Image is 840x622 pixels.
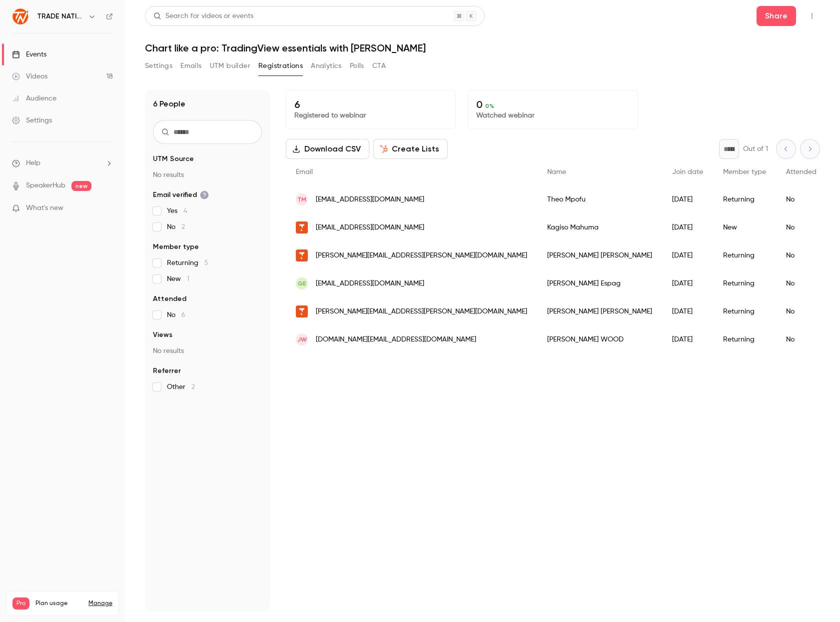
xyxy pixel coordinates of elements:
span: Pro [12,597,29,609]
img: tradenation.com [296,305,308,317]
span: Help [26,158,40,168]
p: Registered to webinar [294,110,447,120]
a: SpeakerHub [26,180,65,191]
div: Kagiso Mahuma [537,213,662,241]
div: Returning [713,325,776,353]
section: facet-groups [153,154,262,392]
p: No results [153,346,262,356]
div: [DATE] [662,297,713,325]
div: Returning [713,185,776,213]
p: Out of 1 [743,144,768,154]
div: [DATE] [662,269,713,297]
img: tradenation.com [296,221,308,233]
img: tradenation.com [296,249,308,261]
button: Share [757,6,796,26]
button: CTA [372,58,386,74]
div: Events [12,49,46,59]
div: [DATE] [662,325,713,353]
span: What's new [26,203,63,213]
button: Settings [145,58,172,74]
span: 1 [187,275,189,282]
button: Analytics [311,58,342,74]
span: [PERSON_NAME][EMAIL_ADDRESS][PERSON_NAME][DOMAIN_NAME] [316,250,527,261]
span: [PERSON_NAME][EMAIL_ADDRESS][PERSON_NAME][DOMAIN_NAME] [316,306,527,317]
span: UTM Source [153,154,194,164]
h1: Chart like a pro: TradingView essentials with [PERSON_NAME] [145,42,820,54]
p: No results [153,170,262,180]
span: 0 % [485,102,494,109]
h1: 6 People [153,98,185,110]
div: Returning [713,269,776,297]
span: Views [153,330,172,340]
div: [PERSON_NAME] [PERSON_NAME] [537,297,662,325]
button: Create Lists [373,139,448,159]
button: Emails [180,58,201,74]
span: Referrer [153,366,181,376]
a: Manage [88,599,112,607]
div: [DATE] [662,185,713,213]
span: [EMAIL_ADDRESS][DOMAIN_NAME] [316,194,424,205]
div: [PERSON_NAME] WOOD [537,325,662,353]
span: Attended [153,294,186,304]
div: New [713,213,776,241]
span: Member type [723,168,766,175]
span: JW [297,335,307,344]
div: [PERSON_NAME] Espag [537,269,662,297]
span: Returning [167,258,208,268]
span: 2 [181,223,185,230]
span: [EMAIL_ADDRESS][DOMAIN_NAME] [316,278,424,289]
span: [DOMAIN_NAME][EMAIL_ADDRESS][DOMAIN_NAME] [316,334,476,345]
span: 6 [181,311,185,318]
span: New [167,274,189,284]
span: Yes [167,206,187,216]
div: Videos [12,71,47,81]
div: [PERSON_NAME] [PERSON_NAME] [537,241,662,269]
div: No [776,269,827,297]
span: [EMAIL_ADDRESS][DOMAIN_NAME] [316,222,424,233]
h6: TRADE NATION [37,11,84,21]
div: No [776,213,827,241]
p: Watched webinar [476,110,629,120]
img: TRADE NATION [12,8,28,24]
div: No [776,297,827,325]
button: UTM builder [210,58,250,74]
span: 2 [191,383,195,390]
p: 6 [294,98,447,110]
span: Plan usage [35,599,82,607]
span: TM [297,195,306,204]
button: Polls [350,58,364,74]
span: No [167,222,185,232]
span: 5 [204,259,208,266]
div: No [776,241,827,269]
span: new [71,181,91,191]
div: Returning [713,297,776,325]
span: 4 [183,207,187,214]
div: Theo Mpofu [537,185,662,213]
div: Settings [12,115,52,125]
div: Audience [12,93,56,103]
span: Member type [153,242,199,252]
p: 0 [476,98,629,110]
span: Email verified [153,190,209,200]
li: help-dropdown-opener [12,158,113,168]
div: [DATE] [662,241,713,269]
div: Returning [713,241,776,269]
div: No [776,325,827,353]
span: Other [167,382,195,392]
span: Email [296,168,313,175]
div: No [776,185,827,213]
div: Search for videos or events [153,11,253,21]
span: GE [298,279,306,288]
button: Registrations [258,58,303,74]
span: No [167,310,185,320]
div: [DATE] [662,213,713,241]
span: Join date [672,168,703,175]
span: Attended [786,168,817,175]
span: Name [547,168,566,175]
button: Download CSV [286,139,369,159]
